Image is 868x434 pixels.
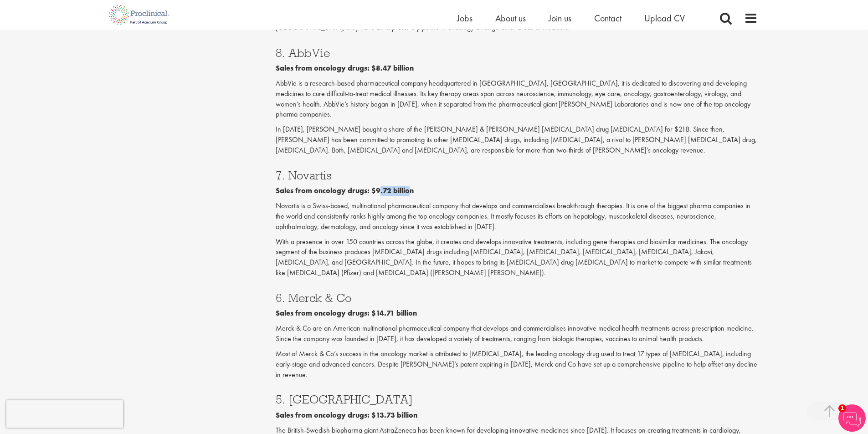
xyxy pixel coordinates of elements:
iframe: reCAPTCHA [6,400,123,428]
b: Sales from oncology drugs: $13.73 billion [276,410,417,420]
p: Novartis is a Swiss-based, multinational pharmaceutical company that develops and commercialises ... [276,201,758,232]
a: Join us [549,12,571,24]
a: Upload CV [644,12,685,24]
p: Merck & Co are an American multinational pharmaceutical company that develops and commercialises ... [276,323,758,344]
span: 1 [838,404,846,412]
a: Contact [594,12,621,24]
a: Jobs [457,12,473,24]
p: With a presence in over 150 countries across the globe, it creates and develops innovative treatm... [276,237,758,278]
h3: 5. [GEOGRAPHIC_DATA] [276,393,758,405]
h3: 8. AbbVie [276,47,758,59]
p: AbbVie is a research-based pharmaceutical company headquartered in [GEOGRAPHIC_DATA], [GEOGRAPHIC... [276,78,758,120]
p: In [DATE], [PERSON_NAME] bought a share of the [PERSON_NAME] & [PERSON_NAME] [MEDICAL_DATA] drug ... [276,124,758,156]
h3: 6. Merck & Co [276,292,758,304]
h3: 7. Novartis [276,169,758,181]
b: Sales from oncology drugs: $9.72 billion [276,186,414,195]
b: Sales from oncology drugs: $8.47 billion [276,63,414,73]
a: About us [495,12,526,24]
b: Sales from oncology drugs: $14.71 billion [276,308,417,318]
img: Chatbot [838,404,866,432]
p: Most of Merck & Co’s success in the oncology market is attributed to [MEDICAL_DATA], the leading ... [276,349,758,380]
